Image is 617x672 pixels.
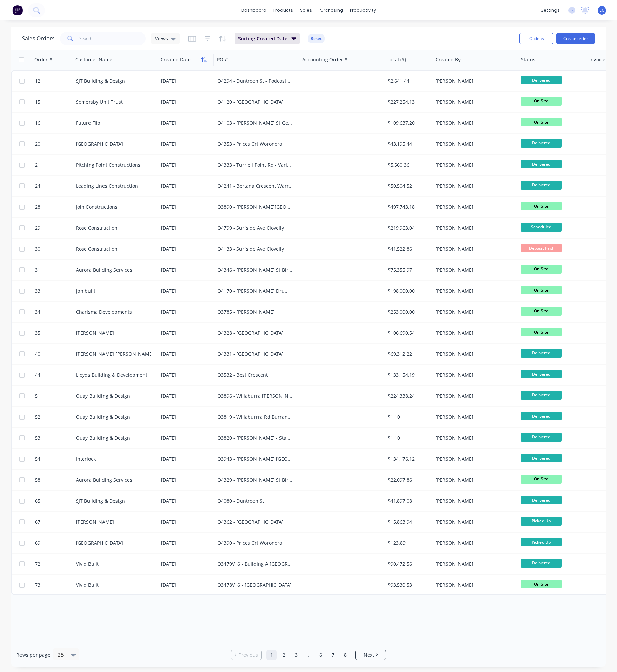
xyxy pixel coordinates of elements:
[435,519,511,526] div: [PERSON_NAME]
[315,5,346,15] div: purchasing
[161,225,212,232] div: [DATE]
[521,391,562,399] span: Delivered
[238,652,258,658] span: Previous
[388,498,428,504] div: $41,897.08
[521,433,562,441] span: Delivered
[217,141,293,148] div: Q4353 - Prices Crt Woronora
[435,435,511,442] div: [PERSON_NAME]
[388,288,428,294] div: $198,000.00
[161,246,212,252] div: [DATE]
[35,239,76,259] a: 30
[35,512,76,532] a: 67
[388,120,428,126] div: $109,637.20
[537,5,563,15] div: settings
[521,349,562,357] span: Delivered
[388,309,428,316] div: $253,000.00
[521,139,562,147] span: Delivered
[435,78,511,84] div: [PERSON_NAME]
[521,265,562,273] span: On Site
[35,309,40,316] span: 34
[435,582,511,588] div: [PERSON_NAME]
[435,288,511,294] div: [PERSON_NAME]
[35,519,40,526] span: 67
[519,33,553,44] button: Options
[388,582,428,588] div: $93,530.53
[35,575,76,595] a: 73
[161,120,212,126] div: [DATE]
[161,435,212,442] div: [DATE]
[217,330,293,336] div: Q4328 - [GEOGRAPHIC_DATA]
[340,650,351,660] a: Page 8
[35,141,40,148] span: 20
[238,35,287,42] span: Sorting: Created Date
[35,365,76,385] a: 44
[521,160,562,168] span: Delivered
[35,246,40,252] span: 30
[35,92,76,112] a: 15
[521,181,562,189] span: Delivered
[521,475,562,483] span: On Site
[388,372,428,378] div: $133,154.19
[35,281,76,301] a: 33
[435,498,511,504] div: [PERSON_NAME]
[217,120,293,126] div: Q4103 - [PERSON_NAME] St Geroa
[35,351,40,358] span: 40
[521,244,562,252] span: Deposit Paid
[35,344,76,364] a: 40
[76,120,100,126] a: Future Flip
[435,183,511,190] div: [PERSON_NAME]
[521,202,562,210] span: On Site
[79,32,146,45] input: Search...
[521,559,562,567] span: Delivered
[388,267,428,274] div: $75,355.97
[76,267,132,273] a: Aurora Building Services
[76,183,138,189] a: Leading Lines Construction
[35,491,76,511] a: 65
[161,582,212,588] div: [DATE]
[217,78,293,84] div: Q4294 - Duntroon St - Podcast Window
[316,650,326,660] a: Page 6
[521,580,562,588] span: On Site
[35,372,40,378] span: 44
[161,456,212,462] div: [DATE]
[161,498,212,504] div: [DATE]
[599,7,604,13] span: LC
[217,99,293,106] div: Q4120 - [GEOGRAPHIC_DATA]
[388,225,428,232] div: $219,963.04
[217,372,293,378] div: Q3532 - Best Crescent
[388,78,428,84] div: $2,641.44
[388,456,428,462] div: $134,176.12
[217,561,293,568] div: Q3479V16 - Building A [GEOGRAPHIC_DATA]
[35,218,76,238] a: 29
[161,288,212,294] div: [DATE]
[12,5,23,15] img: Factory
[238,5,270,15] a: dashboard
[435,330,511,336] div: [PERSON_NAME]
[556,33,595,44] button: Create order
[35,162,40,168] span: 21
[76,477,132,483] a: Aurora Building Services
[35,470,76,490] a: 58
[161,561,212,568] div: [DATE]
[161,540,212,546] div: [DATE]
[521,97,562,105] span: On Site
[35,435,40,442] span: 53
[16,652,50,658] span: Rows per page
[302,56,347,63] div: Accounting Order #
[35,540,40,546] span: 69
[35,288,40,294] span: 33
[217,540,293,546] div: Q4390 - Prices Crt Woronora
[35,176,76,196] a: 24
[231,652,261,658] a: Previous page
[217,498,293,504] div: Q4080 - Duntroon St
[161,414,212,420] div: [DATE]
[35,204,40,210] span: 28
[35,99,40,106] span: 15
[22,35,55,42] h1: Sales Orders
[521,454,562,462] span: Delivered
[435,561,511,568] div: [PERSON_NAME]
[35,78,40,84] span: 12
[388,162,428,168] div: $5,560.36
[217,582,293,588] div: Q3478V16 - [GEOGRAPHIC_DATA]
[388,561,428,568] div: $90,472.56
